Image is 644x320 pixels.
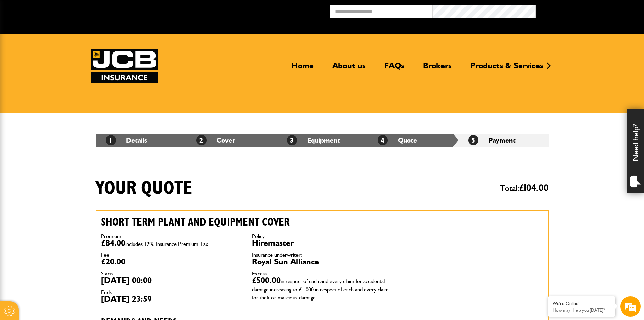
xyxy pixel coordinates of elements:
dt: Fee: [101,252,242,258]
dt: Premium:: [101,234,242,239]
a: 2Cover [196,136,235,144]
a: JCB Insurance Services [91,49,158,83]
a: 1Details [106,136,147,144]
li: Quote [367,134,458,147]
a: Products & Services [465,61,548,76]
dt: Ends: [101,290,242,295]
li: Payment [458,134,549,147]
dd: £84.00 [101,239,242,247]
span: includes 12% Insurance Premium Tax [125,241,208,247]
dt: Policy: [252,234,392,239]
span: 3 [287,135,297,145]
div: We're Online! [553,301,610,306]
span: 1 [106,135,116,145]
h1: Your quote [96,177,192,200]
a: Home [286,61,319,76]
dt: Insurance underwriter: [252,252,392,258]
button: Broker Login [536,5,639,16]
div: Need help? [627,109,644,193]
p: How may I help you today? [553,307,610,313]
dd: Hiremaster [252,239,392,247]
span: £ [519,183,549,193]
img: JCB Insurance Services logo [91,49,158,83]
span: 5 [468,135,478,145]
dt: Starts: [101,271,242,276]
a: FAQs [379,61,409,76]
h2: Short term plant and equipment cover [101,216,392,229]
span: Total: [500,180,549,196]
span: 4 [378,135,388,145]
dd: Royal Sun Alliance [252,258,392,266]
dd: £500.00 [252,276,392,301]
dd: [DATE] 23:59 [101,295,242,303]
a: 3Equipment [287,136,340,144]
span: 2 [196,135,207,145]
dd: £20.00 [101,258,242,266]
dd: [DATE] 00:00 [101,276,242,284]
span: in respect of each and every claim for accidental damage increasing to £1,000 in respect of each ... [252,278,389,301]
a: About us [327,61,371,76]
dt: Excess: [252,271,392,276]
span: 104.00 [524,183,549,193]
a: Brokers [418,61,457,76]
